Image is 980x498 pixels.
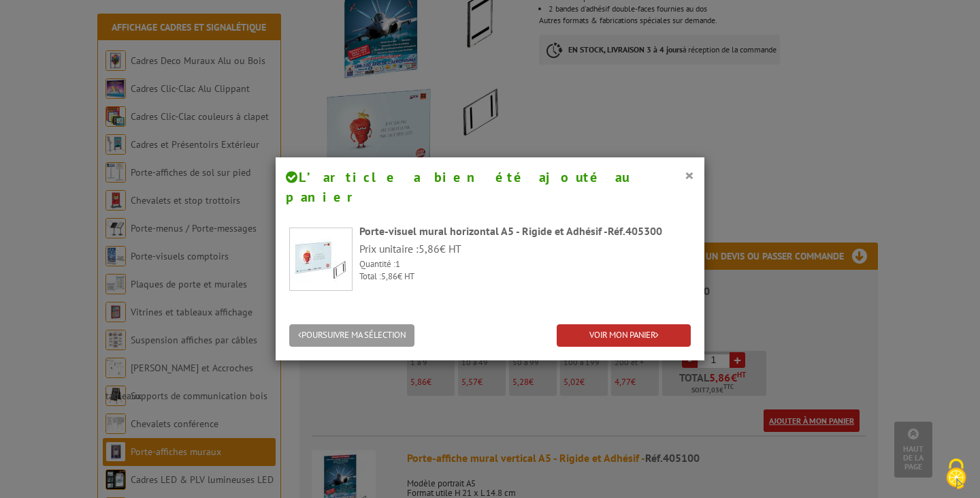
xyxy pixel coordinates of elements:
[608,224,662,238] span: Réf.405300
[381,270,397,282] span: 5,86
[286,168,694,206] h4: L’article a bien été ajouté au panier
[939,457,973,491] img: Cookies (fenêtre modale)
[932,452,980,498] button: Cookies (fenêtre modale)
[685,166,694,184] button: ×
[419,242,440,255] span: 5,86
[289,324,414,347] button: POURSUIVRE MA SÉLECTION
[395,258,400,270] span: 1
[359,258,691,271] p: Quantité :
[557,324,691,347] a: VOIR MON PANIER
[359,270,691,283] p: Total : € HT
[359,223,691,239] div: Porte-visuel mural horizontal A5 - Rigide et Adhésif -
[359,241,691,257] p: Prix unitaire : € HT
